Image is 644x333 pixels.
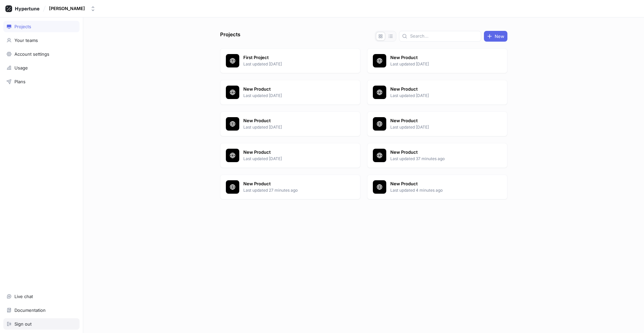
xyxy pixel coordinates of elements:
p: New Product [243,149,341,156]
a: Account settings [3,48,80,60]
a: Documentation [3,304,80,316]
div: Documentation [14,307,46,313]
a: Plans [3,76,80,87]
p: New Product [390,149,488,156]
p: Last updated [DATE] [390,93,488,99]
p: Last updated [DATE] [390,61,488,67]
button: New [484,31,507,42]
p: Last updated [DATE] [243,93,341,99]
div: Plans [14,79,26,84]
div: Sign out [14,321,32,327]
p: New Product [243,117,341,124]
p: Last updated [DATE] [243,156,341,162]
div: Account settings [14,51,49,57]
p: New Product [390,54,488,61]
p: Last updated 37 minutes ago [390,156,488,162]
p: Last updated 4 minutes ago [390,187,488,193]
p: First Project [243,54,341,61]
div: Your teams [14,38,38,43]
p: New Product [390,117,488,124]
p: Projects [220,31,240,42]
div: [PERSON_NAME] [49,6,85,11]
div: Live chat [14,294,33,299]
p: New Product [243,86,341,93]
a: Usage [3,62,80,74]
div: Usage [14,65,28,70]
p: Last updated [DATE] [390,124,488,130]
a: Projects [3,21,80,32]
p: Last updated 27 minutes ago [243,187,341,193]
span: New [495,34,504,38]
p: Last updated [DATE] [243,124,341,130]
button: [PERSON_NAME] [46,3,98,14]
p: New Product [243,181,341,187]
a: Your teams [3,35,80,46]
div: Projects [14,24,31,29]
p: New Product [390,181,488,187]
p: Last updated [DATE] [243,61,341,67]
input: Search... [410,33,478,40]
p: New Product [390,86,488,93]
